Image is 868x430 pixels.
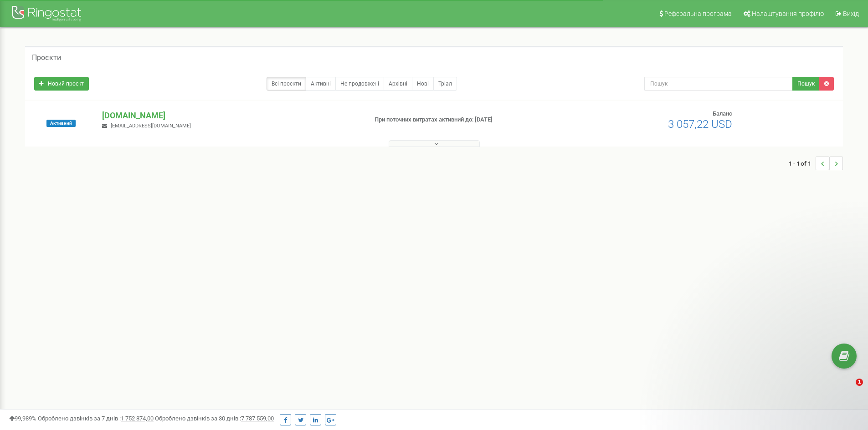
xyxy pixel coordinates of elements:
[668,118,732,131] span: 3 057,22 USD
[102,110,360,121] p: [DOMAIN_NAME]
[713,110,732,117] span: Баланс
[9,415,36,422] span: 99,989%
[241,415,274,422] u: 7 787 559,00
[856,379,863,386] span: 1
[664,10,732,17] span: Реферальна програма
[306,77,336,91] a: Активні
[837,379,859,400] iframe: Intercom live chat
[121,415,154,422] u: 1 752 874,00
[792,77,820,91] button: Пошук
[412,77,434,91] a: Нові
[384,77,412,91] a: Архівні
[46,120,76,127] span: Активний
[433,77,457,91] a: Тріал
[644,77,793,91] input: Пошук
[375,116,564,124] p: При поточних витратах активний до: [DATE]
[335,77,384,91] a: Не продовжені
[155,415,274,422] span: Оброблено дзвінків за 30 днів :
[752,10,824,17] span: Налаштування профілю
[789,157,816,170] span: 1 - 1 of 1
[34,77,89,91] a: Новий проєкт
[843,10,859,17] span: Вихід
[32,54,61,62] h5: Проєкти
[111,123,191,129] span: [EMAIL_ADDRESS][DOMAIN_NAME]
[267,77,306,91] a: Всі проєкти
[38,415,154,422] span: Оброблено дзвінків за 7 днів :
[789,147,843,179] nav: ...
